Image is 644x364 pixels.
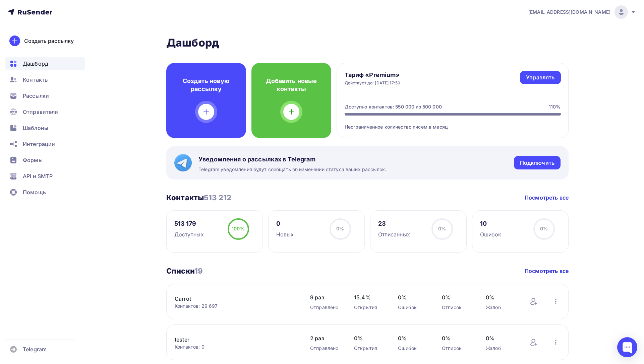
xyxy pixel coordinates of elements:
[442,345,472,352] div: Отписок
[310,345,341,352] div: Отправлено
[525,194,569,202] a: Посмотреть все
[398,293,428,301] span: 0%
[5,89,85,102] a: Рассылки
[345,103,442,110] div: Доступно контактов: 550 000 из 500 000
[5,105,85,119] a: Отправители
[23,60,48,68] span: Дашборд
[345,71,401,79] h4: Тариф «Premium»
[525,267,569,275] a: Посмотреть все
[23,188,46,196] span: Помощь
[486,334,516,342] span: 0%
[276,220,294,228] div: 0
[528,5,636,19] a: [EMAIL_ADDRESS][DOMAIN_NAME]
[549,103,561,110] div: 110%
[23,172,53,180] span: API и SMTP
[442,304,472,311] div: Отписок
[345,116,561,130] div: Неограниченное количество писем в месяц
[177,77,235,93] h4: Создать новую рассылку
[262,77,320,93] h4: Добавить новые контакты
[336,226,344,231] span: 0%
[24,37,74,45] div: Создать рассылку
[175,303,297,309] div: Контактов: 29 697
[175,344,297,350] div: Контактов: 0
[310,334,341,342] span: 2 раз
[354,304,385,311] div: Открытия
[23,92,49,100] span: Рассылки
[540,226,548,231] span: 0%
[442,293,472,301] span: 0%
[166,193,231,202] h3: Контакты
[175,295,289,303] a: Carrot
[23,156,43,164] span: Формы
[5,153,85,167] a: Формы
[486,293,516,301] span: 0%
[23,124,48,132] span: Шаблоны
[276,230,294,238] div: Новых
[174,230,204,238] div: Доступных
[166,266,203,276] h3: Списки
[398,334,428,342] span: 0%
[198,166,386,173] span: Telegram уведомления будут сообщать об изменении статуса ваших рассылок.
[354,293,385,301] span: 15.4%
[310,304,341,311] div: Отправлено
[5,57,85,70] a: Дашборд
[526,74,554,81] div: Управлять
[378,220,410,228] div: 23
[166,36,569,50] h2: Дашборд
[442,334,472,342] span: 0%
[354,345,385,352] div: Открытия
[378,230,410,238] div: Отписанных
[23,76,49,84] span: Контакты
[194,267,203,275] span: 19
[345,80,401,86] div: Действует до: [DATE] 17:50
[520,159,554,167] div: Подключить
[232,226,245,231] span: 100%
[5,73,85,86] a: Контакты
[528,9,610,15] span: [EMAIL_ADDRESS][DOMAIN_NAME]
[23,345,47,353] span: Telegram
[198,155,386,163] span: Уведомления о рассылках в Telegram
[175,336,289,344] a: tester
[486,345,516,352] div: Жалоб
[438,226,446,231] span: 0%
[310,293,341,301] span: 9 раз
[480,220,502,228] div: 10
[486,304,516,311] div: Жалоб
[480,230,502,238] div: Ошибок
[23,108,58,116] span: Отправители
[398,304,428,311] div: Ошибок
[354,334,385,342] span: 0%
[174,220,204,228] div: 513 179
[398,345,428,352] div: Ошибок
[23,140,55,148] span: Интеграции
[204,193,231,202] span: 513 212
[5,121,85,135] a: Шаблоны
